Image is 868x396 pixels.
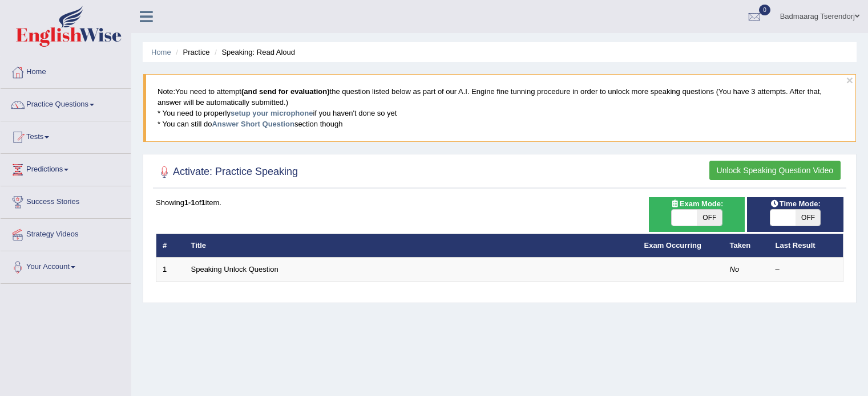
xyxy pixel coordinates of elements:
[173,47,209,58] li: Practice
[191,265,278,273] a: Speaking Unlock Question
[1,219,131,247] a: Strategy Videos
[241,87,330,96] b: (and send for evaluation)
[201,198,205,207] b: 1
[156,197,843,208] div: Showing of item.
[184,198,195,207] b: 1-1
[666,198,728,210] span: Exam Mode:
[212,47,295,58] li: Speaking: Read Aloud
[730,265,740,273] em: No
[151,48,171,56] a: Home
[697,210,722,226] span: OFF
[143,74,856,141] blockquote: You need to attempt the question listed below as part of our A.I. Engine fine tunning procedure i...
[724,234,769,258] th: Taken
[158,87,175,96] span: Note:
[1,154,131,182] a: Predictions
[759,5,770,15] span: 0
[766,198,825,210] span: Time Mode:
[231,109,313,117] a: setup your microphone
[709,161,841,180] button: Unlock Speaking Question Video
[776,264,837,275] div: –
[1,56,131,85] a: Home
[796,210,821,226] span: OFF
[1,89,131,117] a: Practice Questions
[156,258,185,281] td: 1
[185,234,638,258] th: Title
[156,164,298,181] h2: Activate: Practice Speaking
[212,120,294,128] a: Answer Short Question
[769,234,843,258] th: Last Result
[1,186,131,215] a: Success Stories
[1,121,131,150] a: Tests
[846,74,853,86] button: ×
[156,234,185,258] th: #
[1,251,131,280] a: Your Account
[649,197,745,232] div: Show exams occurring in exams
[644,241,701,250] a: Exam Occurring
